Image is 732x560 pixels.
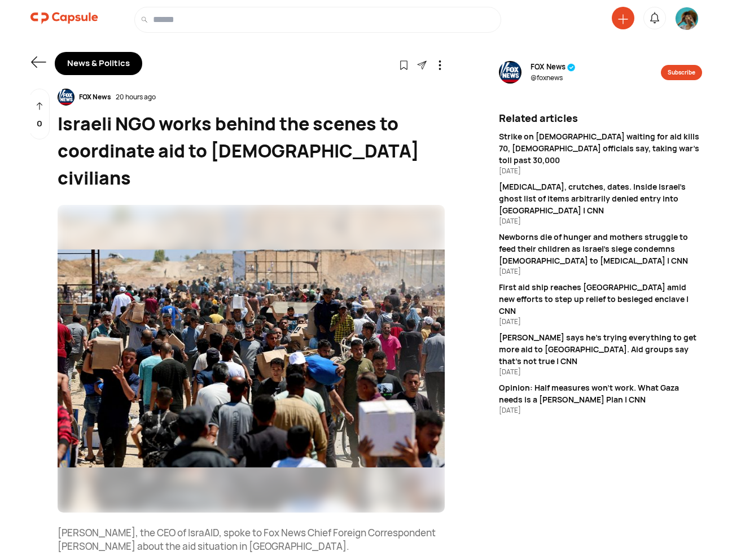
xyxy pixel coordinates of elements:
[499,382,702,405] div: Opinion: Half measures won’t work. What Gaza needs is a [PERSON_NAME] Plan | CNN
[58,110,445,191] div: Israeli NGO works behind the scenes to coordinate aid to [DEMOGRAPHIC_DATA] civilians
[499,331,702,367] div: [PERSON_NAME] says he’s trying everything to get more aid to [GEOGRAPHIC_DATA]. Aid groups say th...
[30,7,98,33] a: logo
[676,7,698,30] img: resizeImage
[499,216,702,226] div: [DATE]
[116,92,156,102] div: 20 hours ago
[499,281,702,317] div: First aid ship reaches [GEOGRAPHIC_DATA] amid new efforts to step up relief to besieged enclave |...
[499,61,521,84] img: resizeImage
[499,266,702,277] div: [DATE]
[37,117,42,130] p: 0
[531,62,576,73] span: FOX News
[567,63,576,72] img: tick
[58,89,74,106] img: resizeImage
[499,111,702,126] div: Related articles
[58,526,445,553] p: [PERSON_NAME], the CEO of IsraAID, spoke to Fox News Chief Foreign Correspondent [PERSON_NAME] ab...
[661,65,702,80] button: Subscribe
[499,367,702,377] div: [DATE]
[30,7,98,29] img: logo
[499,181,702,216] div: [MEDICAL_DATA], crutches, dates. Inside Israel’s ghost list of items arbitrarily denied entry int...
[55,52,142,75] div: News & Politics
[74,92,116,102] div: FOX News
[531,73,576,83] span: @ foxnews
[58,205,445,513] img: resizeImage
[499,130,702,166] div: Strike on [DEMOGRAPHIC_DATA] waiting for aid kills 70, [DEMOGRAPHIC_DATA] officials say, taking w...
[499,231,702,266] div: Newborns die of hunger and mothers struggle to feed their children as Israel’s siege condemns [DE...
[499,405,702,415] div: [DATE]
[499,317,702,327] div: [DATE]
[499,166,702,176] div: [DATE]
